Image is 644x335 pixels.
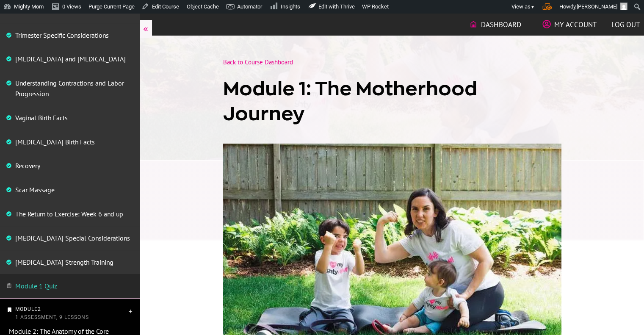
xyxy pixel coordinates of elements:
[15,161,40,170] a: Recovery
[15,210,123,218] a: The Return to Exercise: Week 6 and up
[38,306,41,312] span: 2
[281,3,300,10] span: Insights
[554,17,597,32] span: My Account
[15,114,68,122] a: Vaginal Birth Facts
[542,17,597,32] a: My Account
[15,7,95,15] a: Benefits of Prenatal Exercise
[15,185,55,194] a: Scar Massage
[469,17,521,32] a: Dashboard
[611,17,640,32] a: Log out
[223,78,477,124] span: Module 1: The Motherhood Journey
[15,138,95,146] a: [MEDICAL_DATA] Birth Facts
[531,4,535,10] span: ▼
[15,305,127,321] p: Module
[15,55,126,63] a: [MEDICAL_DATA] and [MEDICAL_DATA]
[15,79,124,98] a: Understanding Contractions and Labor Progression
[15,234,130,242] a: [MEDICAL_DATA] Special Considerations
[15,258,113,266] a: [MEDICAL_DATA] Strength Training
[481,17,521,32] span: Dashboard
[15,314,89,320] span: 1 Assessment, 9 Lessons
[223,58,293,66] a: Back to Course Dashboard
[577,3,617,10] span: [PERSON_NAME]
[15,282,57,290] a: Module 1 Quiz
[15,31,109,39] a: Trimester Specific Considerations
